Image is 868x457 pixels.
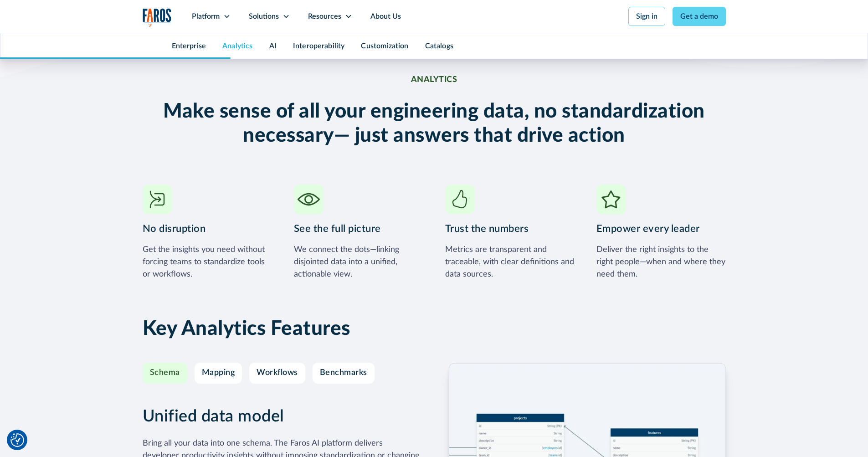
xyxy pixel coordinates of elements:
[308,11,341,22] div: Resources
[143,221,272,236] h3: No disruption
[143,8,172,27] a: home
[293,42,345,50] a: Interoperability
[249,11,279,22] div: Solutions
[172,42,206,50] a: Enterprise
[143,100,726,148] h2: Make sense of all your engineering data, no standardization necessary— just answers that drive ac...
[143,407,420,426] h3: Unified data model
[673,7,726,26] a: Get a demo
[202,368,235,378] div: Mapping
[596,185,626,214] img: Star rating icon on light yellow
[294,221,423,236] h3: See the full picture
[411,75,457,85] div: Analytics
[192,11,220,22] div: Platform
[269,42,277,50] a: AI
[425,42,453,50] a: Catalogs
[143,8,172,27] img: Logo of the analytics and reporting company Faros.
[10,433,24,447] button: Cookie Settings
[294,244,423,281] div: We connect the dots—linking disjointed data into a unified, actionable view.
[445,244,575,281] div: Metrics are transparent and traceable, with clear definitions and data sources.
[294,185,324,214] img: Eye icon with a green outline, pastel green background
[320,368,367,378] div: Benchmarks
[361,42,408,50] a: Customization
[222,42,252,50] a: Analytics
[445,221,575,236] h3: Trust the numbers
[10,433,24,447] img: Revisit consent button
[628,7,665,26] a: Sign in
[143,244,272,281] div: Get the insights you need without forcing teams to standardize tools or workflows.
[257,368,298,378] div: Workflows
[596,221,726,236] h3: Empower every leader
[143,317,726,341] h2: Key Analytics Features
[596,244,726,281] div: Deliver the right insights to the right people—when and where they need them.
[150,368,180,378] div: Schema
